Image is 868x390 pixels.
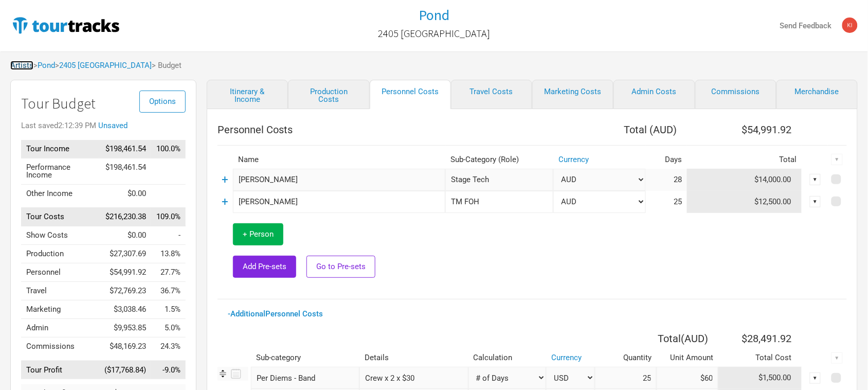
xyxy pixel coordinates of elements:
[10,15,121,36] img: TourTracks
[646,169,687,191] td: 28
[810,373,821,384] div: ▼
[233,151,445,169] th: Name
[445,191,553,213] div: TM FOH
[151,263,186,282] td: Personnel as % of Tour Income
[687,119,802,140] th: $54,991.92
[718,349,802,367] th: Total Cost
[99,361,151,379] td: ($17,768.84)
[99,140,151,158] td: $198,461.54
[99,226,151,245] td: $0.00
[21,208,99,226] td: Tour Costs
[445,151,553,169] th: Sub-Category (Role)
[718,367,802,389] td: $1,500.00
[99,282,151,300] td: $72,769.23
[59,61,152,70] a: 2405 [GEOGRAPHIC_DATA]
[10,61,33,70] a: Artists
[99,263,151,282] td: $54,991.92
[695,80,776,109] a: Commissions
[149,97,176,106] span: Options
[532,80,613,109] a: Marketing Costs
[445,169,553,191] div: Stage Tech
[151,319,186,338] td: Admin as % of Tour Income
[98,121,128,130] a: Unsaved
[21,338,99,356] td: Commissions
[99,300,151,319] td: $3,038.46
[151,282,186,300] td: Travel as % of Tour Income
[21,319,99,338] td: Admin
[551,353,582,362] a: Currency
[222,173,229,186] a: +
[218,368,228,379] img: Re-order
[207,80,288,109] a: Itinerary & Income
[151,140,186,158] td: Tour Income as % of Tour Income
[831,352,843,364] div: ▼
[151,300,186,319] td: Marketing as % of Tour Income
[99,319,151,338] td: $9,953.85
[646,151,687,169] th: Days
[99,184,151,203] td: $0.00
[687,169,802,191] td: $14,000.00
[99,338,151,356] td: $48,169.23
[306,256,375,278] button: Go to Pre-sets
[151,361,186,379] td: Tour Profit as % of Tour Income
[233,191,445,213] input: eg: Lily
[99,245,151,263] td: $27,307.69
[151,245,186,263] td: Production as % of Tour Income
[21,245,99,263] td: Production
[222,195,229,208] a: +
[776,80,858,109] a: Merchandise
[152,62,182,69] span: > Budget
[831,154,843,165] div: ▼
[646,191,687,213] td: 25
[810,196,821,207] div: ▼
[553,119,687,140] th: Total ( AUD )
[370,80,451,109] a: Personnel Costs
[842,17,858,33] img: Kimberley
[233,223,283,245] button: + Person
[451,80,532,109] a: Travel Costs
[657,349,718,367] th: Unit Amount
[139,91,186,113] button: Options
[21,300,99,319] td: Marketing
[233,169,445,191] input: eg: Janis
[33,62,55,69] span: >
[21,140,99,158] td: Tour Income
[151,338,186,356] td: Commissions as % of Tour Income
[55,62,152,69] span: >
[218,119,553,140] th: Personnel Costs
[243,229,274,239] span: + Person
[595,328,718,349] th: Total ( AUD )
[21,263,99,282] td: Personnel
[151,208,186,226] td: Tour Costs as % of Tour Income
[21,282,99,300] td: Travel
[657,367,718,389] input: Cost per day
[151,158,186,184] td: Performance Income as % of Tour Income
[151,184,186,203] td: Other Income as % of Tour Income
[419,6,449,24] h1: Pond
[251,349,359,367] th: Sub-category
[228,309,323,318] a: - Additional Personnel Costs
[419,7,449,23] a: Pond
[251,367,359,389] div: Per Diems - Band
[359,349,468,367] th: Details
[468,349,547,367] th: Calculation
[21,96,186,112] h1: Tour Budget
[233,256,296,278] button: Add Pre-sets
[243,262,286,271] span: Add Pre-sets
[687,191,802,213] td: $12,500.00
[21,226,99,245] td: Show Costs
[38,61,55,70] a: Pond
[378,28,490,39] h2: 2405 [GEOGRAPHIC_DATA]
[558,155,589,164] a: Currency
[21,122,186,130] div: Last saved 2:12:39 PM
[718,328,802,349] th: $28,491.92
[21,158,99,184] td: Performance Income
[21,184,99,203] td: Other Income
[21,361,99,379] td: Tour Profit
[780,21,832,30] strong: Send Feedback
[99,208,151,226] td: $216,230.38
[613,80,695,109] a: Admin Costs
[288,80,369,109] a: Production Costs
[316,262,366,271] span: Go to Pre-sets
